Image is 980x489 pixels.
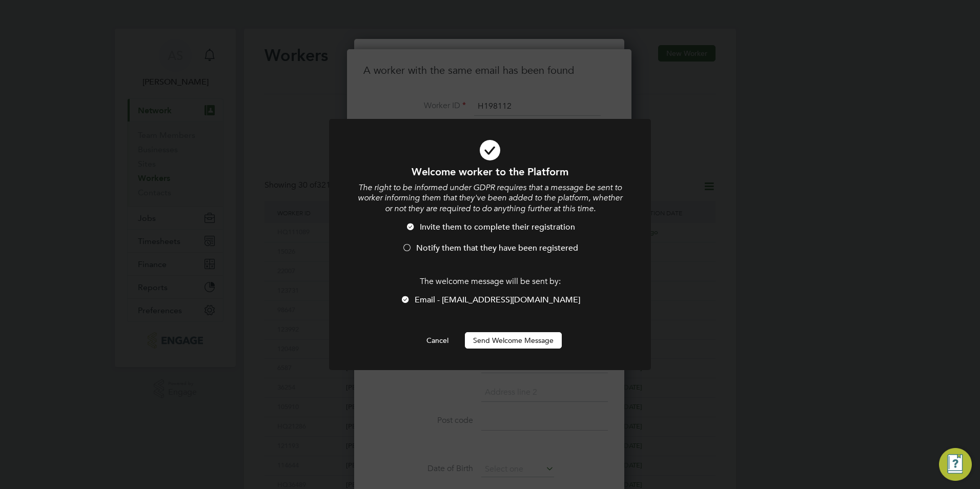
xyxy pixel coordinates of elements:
[465,332,562,349] button: Send Welcome Message
[357,276,623,287] p: The welcome message will be sent by:
[415,295,580,305] span: Email - [EMAIL_ADDRESS][DOMAIN_NAME]
[418,332,457,349] button: Cancel
[357,165,623,178] h1: Welcome worker to the Platform
[416,243,578,253] span: Notify them that they have been registered
[939,448,972,481] button: Engage Resource Center
[420,222,575,232] span: Invite them to complete their registration
[358,182,622,214] i: The right to be informed under GDPR requires that a message be sent to worker informing them that...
